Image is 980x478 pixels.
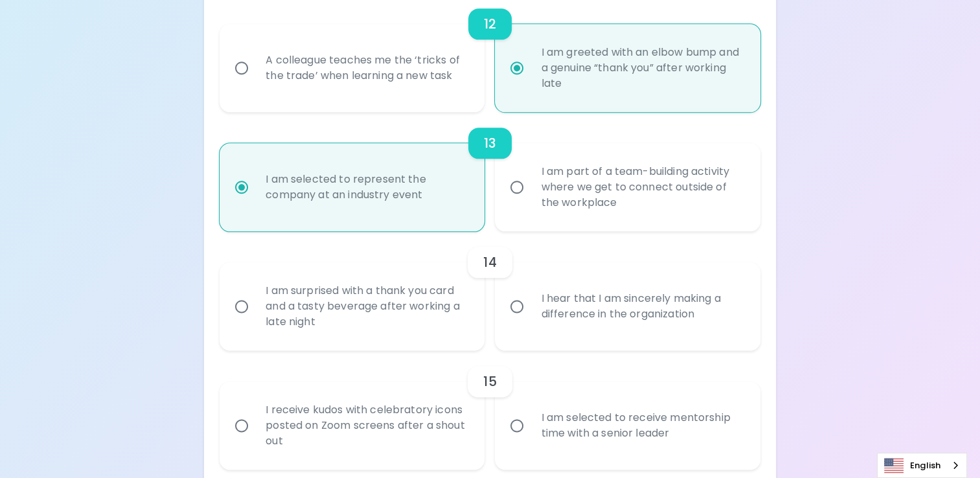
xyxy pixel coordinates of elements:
[878,453,966,477] a: English
[877,453,967,478] aside: Language selected: English
[484,133,496,154] h6: 13
[484,14,496,34] h6: 12
[220,112,760,231] div: choice-group-check
[220,231,760,350] div: choice-group-check
[220,350,760,470] div: choice-group-check
[530,29,753,107] div: I am greeted with an elbow bump and a genuine “thank you” after working late
[483,252,496,273] h6: 14
[877,453,967,478] div: Language
[530,394,753,457] div: I am selected to receive mentorship time with a senior leader
[255,156,477,218] div: I am selected to represent the company at an industry event
[255,37,477,99] div: A colleague teaches me the ‘tricks of the trade’ when learning a new task
[530,275,753,337] div: I hear that I am sincerely making a difference in the organization
[255,267,477,345] div: I am surprised with a thank you card and a tasty beverage after working a late night
[255,387,477,464] div: I receive kudos with celebratory icons posted on Zoom screens after a shout out
[530,148,753,226] div: I am part of a team-building activity where we get to connect outside of the workplace
[483,371,496,392] h6: 15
